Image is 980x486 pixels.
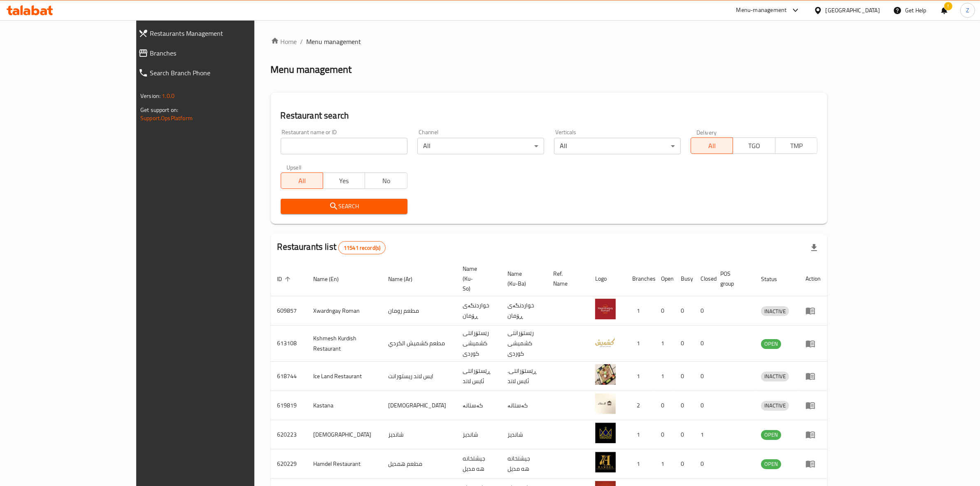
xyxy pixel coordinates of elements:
[456,326,501,362] td: رێستۆرانتی کشمیشى كوردى
[805,339,821,349] div: Menu
[626,420,654,449] td: 1
[286,164,302,170] label: Upsell
[150,48,293,58] span: Branches
[589,261,626,296] th: Logo
[761,339,781,349] div: OPEN
[674,326,694,362] td: 0
[339,244,385,252] span: 11541 record(s)
[382,449,456,479] td: مطعم همديل
[761,401,789,410] span: INACTIVE
[595,452,616,472] img: Hamdel Restaurant
[761,430,781,439] span: OPEN
[150,28,293,38] span: Restaurants Management
[694,449,714,479] td: 0
[382,326,456,362] td: مطعم كشميش الكردي
[323,172,365,189] button: Yes
[300,37,303,47] li: /
[674,391,694,420] td: 0
[463,264,491,293] span: Name (Ku-So)
[761,307,789,316] span: INACTIVE
[626,326,654,362] td: 1
[284,175,320,187] span: All
[761,339,781,349] span: OPEN
[779,140,814,152] span: TMP
[307,326,382,362] td: Kshmesh Kurdish Restaurant
[501,449,547,479] td: جيشتخانه هه مديل
[501,326,547,362] td: رێستۆرانتی کشمیشى كوردى
[281,172,323,189] button: All
[595,332,616,352] img: Kshmesh Kurdish Restaurant
[761,459,781,469] div: OPEN
[307,391,382,420] td: Kastana
[804,238,824,258] div: Export file
[694,391,714,420] td: 0
[140,105,178,115] span: Get support on:
[501,391,547,420] td: کەستانە
[388,274,423,284] span: Name (Ar)
[654,449,674,479] td: 1
[654,261,674,296] th: Open
[775,137,817,154] button: TMP
[826,6,880,15] div: [GEOGRAPHIC_DATA]
[761,306,789,316] div: INACTIVE
[694,296,714,326] td: 0
[307,362,382,391] td: Ice Land Restaurant
[456,420,501,449] td: شانديز
[140,91,161,101] span: Version:
[307,420,382,449] td: [DEMOGRAPHIC_DATA]
[626,296,654,326] td: 1
[281,199,407,214] button: Search
[761,372,789,381] span: INACTIVE
[132,23,300,43] a: Restaurants Management
[736,5,787,15] div: Menu-management
[281,138,407,154] input: Search for restaurant name or ID..
[271,37,827,47] nav: breadcrumb
[277,241,386,254] h2: Restaurants list
[720,269,745,288] span: POS group
[761,274,788,284] span: Status
[626,449,654,479] td: 1
[654,296,674,326] td: 0
[696,129,717,135] label: Delivery
[368,175,404,187] span: No
[281,109,817,122] h2: Restaurant search
[694,420,714,449] td: 1
[507,269,537,288] span: Name (Ku-Ba)
[674,362,694,391] td: 0
[595,423,616,443] img: Shandiz
[140,113,193,123] a: Support.OpsPlatform
[805,306,821,316] div: Menu
[805,459,821,469] div: Menu
[501,296,547,326] td: خواردنگەی ڕۆمان
[554,269,579,288] span: Ref. Name
[654,420,674,449] td: 0
[674,261,694,296] th: Busy
[799,261,827,296] th: Action
[271,63,352,76] h2: Menu management
[654,391,674,420] td: 0
[805,371,821,381] div: Menu
[761,459,781,469] span: OPEN
[382,362,456,391] td: ايس لاند ريستورانت
[761,401,789,411] div: INACTIVE
[287,201,401,212] span: Search
[626,391,654,420] td: 2
[307,449,382,479] td: Hamdel Restaurant
[654,326,674,362] td: 1
[595,299,616,319] img: Xwardngay Roman
[456,296,501,326] td: خواردنگەی ڕۆمان
[694,140,730,152] span: All
[132,43,300,63] a: Branches
[736,140,772,152] span: TGO
[132,63,300,83] a: Search Branch Phone
[691,137,733,154] button: All
[501,362,547,391] td: .ڕێستۆرانتی ئایس لاند
[456,362,501,391] td: ڕێستۆرانتی ئایس لاند
[694,326,714,362] td: 0
[554,138,681,154] div: All
[307,37,361,47] span: Menu management
[307,296,382,326] td: Xwardngay Roman
[595,364,616,385] img: Ice Land Restaurant
[382,420,456,449] td: شانديز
